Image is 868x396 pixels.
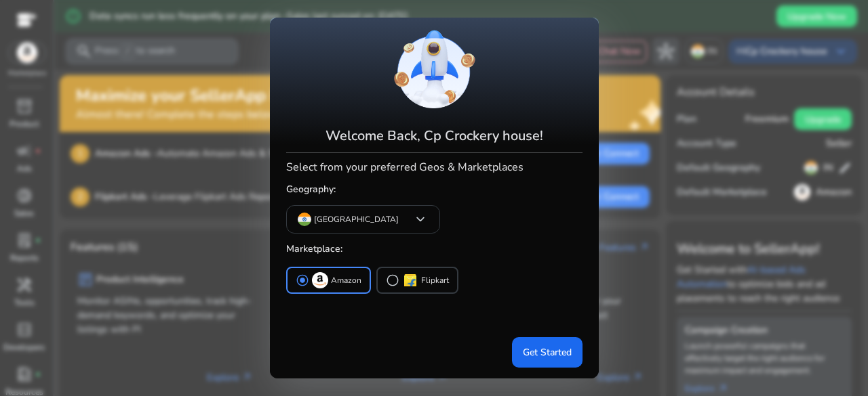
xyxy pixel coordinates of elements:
[286,238,583,261] h5: Marketplace:
[286,179,583,201] h5: Geography:
[298,213,311,226] img: in.svg
[512,337,583,368] button: Get Started
[412,211,429,227] span: keyboard_arrow_down
[314,213,399,225] p: [GEOGRAPHIC_DATA]
[402,272,418,288] img: flipkart.svg
[523,345,572,359] span: Get Started
[386,273,399,287] span: radio_button_unchecked
[312,272,328,288] img: amazon.svg
[296,273,309,287] span: radio_button_checked
[421,273,449,288] p: Flipkart
[331,273,361,288] p: Amazon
